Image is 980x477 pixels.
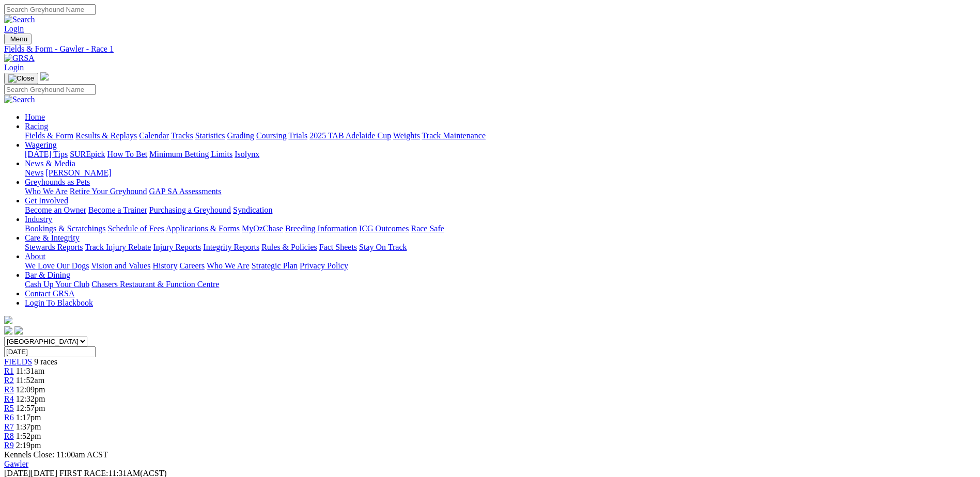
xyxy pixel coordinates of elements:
a: R6 [4,413,14,422]
div: News & Media [25,168,976,178]
input: Search [4,4,96,15]
a: Track Maintenance [422,131,486,140]
a: History [152,261,177,270]
span: Kennels Close: 11:00am ACST [4,450,108,459]
div: Industry [25,224,976,233]
a: News [25,168,43,177]
a: Retire Your Greyhound [70,187,147,196]
div: Get Involved [25,205,976,215]
div: Bar & Dining [25,280,976,289]
a: Weights [393,131,420,140]
a: Syndication [233,205,272,214]
a: Race Safe [411,224,444,233]
a: Stay On Track [359,243,407,251]
span: 12:57pm [16,404,45,412]
a: About [25,252,45,261]
div: Greyhounds as Pets [25,187,976,196]
a: R5 [4,404,14,412]
a: Tracks [171,131,193,140]
a: R7 [4,422,14,431]
span: 12:09pm [16,385,45,394]
span: R2 [4,376,14,385]
a: SUREpick [70,150,105,158]
a: Bookings & Scratchings [25,224,105,233]
img: twitter.svg [14,326,23,335]
a: We Love Our Dogs [25,261,89,270]
a: Fields & Form - Gawler - Race 1 [4,44,976,54]
a: Vision and Values [91,261,150,270]
span: 11:52am [16,376,44,385]
a: Fields & Form [25,131,73,140]
input: Select date [4,346,96,357]
div: Wagering [25,150,976,159]
div: About [25,261,976,271]
img: logo-grsa-white.png [40,72,49,81]
img: Search [4,15,35,24]
img: Search [4,95,35,104]
a: Contact GRSA [25,289,74,298]
a: Home [25,113,45,121]
a: MyOzChase [242,224,283,233]
span: 1:17pm [16,413,41,422]
a: R1 [4,367,14,375]
span: 9 races [34,357,57,366]
span: 12:32pm [16,394,45,403]
a: How To Bet [107,150,148,158]
a: News & Media [25,159,75,168]
a: Strategic Plan [252,261,298,270]
a: [DATE] Tips [25,150,68,158]
input: Search [4,84,96,95]
a: Industry [25,215,52,224]
a: R4 [4,394,14,403]
a: ICG Outcomes [359,224,409,233]
a: R8 [4,432,14,440]
a: [PERSON_NAME] [45,168,111,177]
a: Who We Are [25,187,68,196]
a: Who We Are [207,261,250,270]
button: Toggle navigation [4,73,38,84]
a: Schedule of Fees [107,224,164,233]
a: Grading [227,131,254,140]
div: Care & Integrity [25,243,976,252]
a: Isolynx [235,150,259,158]
a: Racing [25,122,48,131]
a: Chasers Restaurant & Function Centre [91,280,219,289]
img: facebook.svg [4,326,12,335]
a: 2025 TAB Adelaide Cup [309,131,391,140]
a: Wagering [25,140,57,149]
a: Privacy Policy [300,261,348,270]
a: Care & Integrity [25,233,80,242]
a: Fact Sheets [319,243,357,251]
span: 1:37pm [16,422,41,431]
a: Injury Reports [153,243,201,251]
span: 11:31am [16,367,44,375]
a: Gawler [4,459,28,468]
img: Close [8,74,34,83]
a: Track Injury Rebate [85,243,151,251]
a: Results & Replays [75,131,137,140]
a: R9 [4,441,14,450]
a: FIELDS [4,357,32,366]
a: Become an Owner [25,205,86,214]
span: Menu [10,35,27,43]
a: Stewards Reports [25,243,83,251]
a: R3 [4,385,14,394]
a: Applications & Forms [166,224,240,233]
a: Get Involved [25,196,68,205]
img: logo-grsa-white.png [4,316,12,324]
a: Cash Up Your Club [25,280,89,289]
a: Integrity Reports [203,243,259,251]
a: Bar & Dining [25,271,70,279]
div: Racing [25,131,976,140]
a: Breeding Information [285,224,357,233]
a: Greyhounds as Pets [25,178,90,186]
